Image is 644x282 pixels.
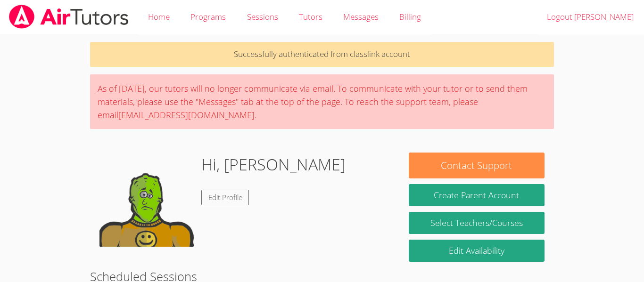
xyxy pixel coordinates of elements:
[201,190,249,205] a: Edit Profile
[99,153,194,247] img: default.png
[409,153,545,178] button: Contact Support
[201,153,346,177] h1: Hi, [PERSON_NAME]
[343,11,379,22] span: Messages
[409,240,545,262] a: Edit Availability
[90,42,554,67] p: Successfully authenticated from classlink account
[409,212,545,234] a: Select Teachers/Courses
[8,5,130,29] img: airtutors_banner-c4298cdbf04f3fff15de1276eac7730deb9818008684d7c2e4769d2f7ddbe033.png
[90,74,554,129] div: As of [DATE], our tutors will no longer communicate via email. To communicate with your tutor or ...
[409,184,545,206] button: Create Parent Account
